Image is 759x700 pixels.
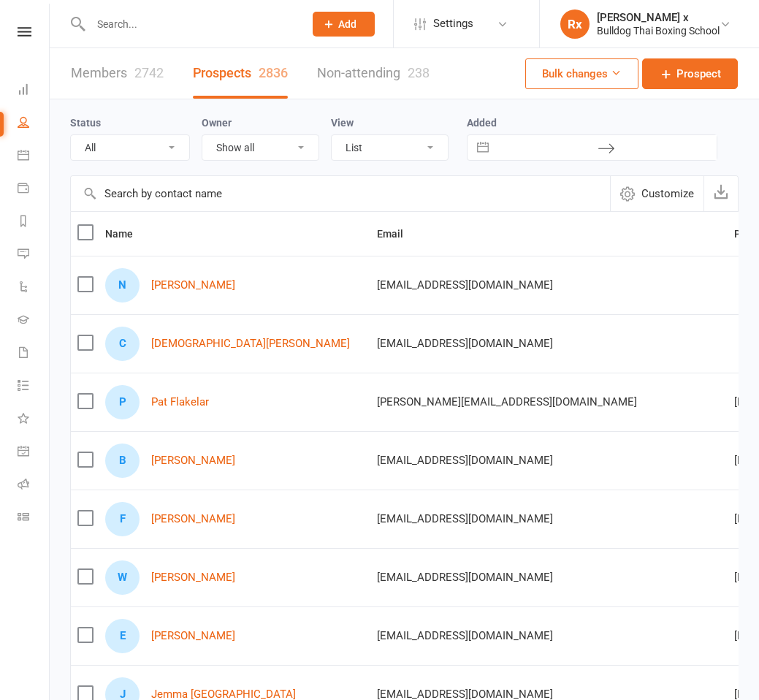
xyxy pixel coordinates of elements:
[610,176,703,211] button: Customize
[642,58,738,89] a: Prospect
[377,563,553,591] span: [EMAIL_ADDRESS][DOMAIN_NAME]
[18,75,50,107] a: Dashboard
[105,385,140,419] div: P
[18,436,50,469] a: General attendance kiosk mode
[641,185,694,202] span: Customize
[377,228,419,240] span: Email
[433,7,473,40] span: Settings
[597,11,720,24] div: [PERSON_NAME] x
[18,173,50,206] a: Payments
[105,228,149,240] span: Name
[18,107,50,140] a: People
[331,117,354,129] label: View
[18,140,50,173] a: Calendar
[71,176,610,211] input: Search by contact name
[377,271,553,299] span: [EMAIL_ADDRESS][DOMAIN_NAME]
[151,454,235,467] a: [PERSON_NAME]
[105,502,140,536] div: F
[467,117,717,129] label: Added
[317,48,430,99] a: Non-attending238
[377,330,553,357] span: [EMAIL_ADDRESS][DOMAIN_NAME]
[259,65,288,80] div: 2836
[18,502,50,535] a: Class kiosk mode
[560,9,590,39] div: Rx
[377,622,553,650] span: [EMAIL_ADDRESS][DOMAIN_NAME]
[377,446,553,474] span: [EMAIL_ADDRESS][DOMAIN_NAME]
[377,505,553,533] span: [EMAIL_ADDRESS][DOMAIN_NAME]
[151,396,209,408] a: Pat Flakelar
[105,225,149,243] button: Name
[86,14,294,34] input: Search...
[151,279,235,292] a: [PERSON_NAME]
[151,338,350,350] a: [DEMOGRAPHIC_DATA][PERSON_NAME]
[525,58,638,89] button: Bulk changes
[377,388,637,416] span: [PERSON_NAME][EMAIL_ADDRESS][DOMAIN_NAME]
[338,18,356,30] span: Add
[105,327,140,361] div: C
[18,206,50,239] a: Reports
[313,12,375,37] button: Add
[105,619,140,653] div: E
[71,48,164,99] a: Members2742
[70,117,101,129] label: Status
[470,135,496,160] button: Interact with the calendar and add the check-in date for your trip.
[597,24,720,37] div: Bulldog Thai Boxing School
[105,444,140,478] div: B
[676,65,721,83] span: Prospect
[18,403,50,436] a: What's New
[151,630,235,642] a: [PERSON_NAME]
[377,225,419,243] button: Email
[151,571,235,584] a: [PERSON_NAME]
[202,117,232,129] label: Owner
[193,48,288,99] a: Prospects2836
[105,268,140,303] div: N
[408,65,430,80] div: 238
[134,65,164,80] div: 2742
[151,513,235,525] a: [PERSON_NAME]
[105,560,140,595] div: W
[18,469,50,502] a: Roll call kiosk mode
